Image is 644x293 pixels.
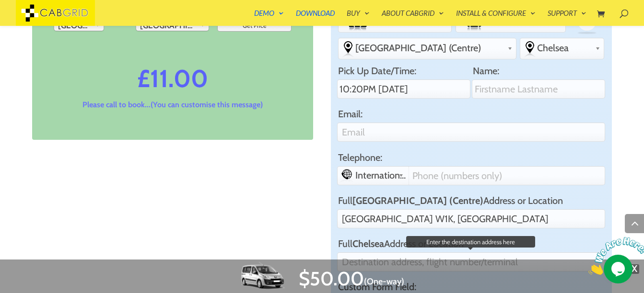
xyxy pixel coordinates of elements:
[537,42,591,54] span: Chelsea
[4,4,63,42] img: Chat attention grabber
[337,108,605,120] label: Email:
[254,10,284,26] a: Demo
[355,169,407,181] span: International Dialing Code
[472,65,605,77] label: Name:
[337,65,470,77] label: Pick Up Date/Time:
[150,63,208,94] i: 11.00
[240,261,285,290] img: MPV
[16,7,95,17] a: CabGrid Taxi Plugin
[382,10,444,26] a: About CabGrid
[339,38,516,57] div: Select the place the starting address falls within
[364,273,404,290] span: Click to switch
[299,267,310,290] span: $
[472,79,605,99] input: Enter your full name here
[339,167,407,183] div: Select country dialling code
[137,63,150,94] i: £
[520,38,604,57] div: Select the place the destination address is within
[310,267,364,290] span: 50.00
[355,42,503,54] span: [GEOGRAPHIC_DATA] (Centre)
[337,238,605,249] label: Full Address or Location
[548,10,586,26] a: Support
[585,233,644,279] iframe: chat widget
[337,252,605,271] input: Enter the destination address here
[337,79,470,99] input: Pick Up Date/Time
[53,100,293,110] p: Please call to book...(You can customise this message)
[337,195,605,206] label: Full Address or Location
[337,123,605,142] input: Enter your email address here
[347,10,370,26] a: Buy
[352,238,384,249] strong: Chelsea
[337,61,470,103] li: Select date and time. (Earliest booking: 1 hours from now. Latest booking: 366 days.)
[296,10,335,26] a: Download
[409,167,604,185] input: Enter your telephone number
[337,152,605,163] label: Telephone:
[456,10,536,26] a: Install & Configure
[352,195,483,206] strong: [GEOGRAPHIC_DATA] (Centre)
[337,209,605,228] input: Enter the address where your journey starts here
